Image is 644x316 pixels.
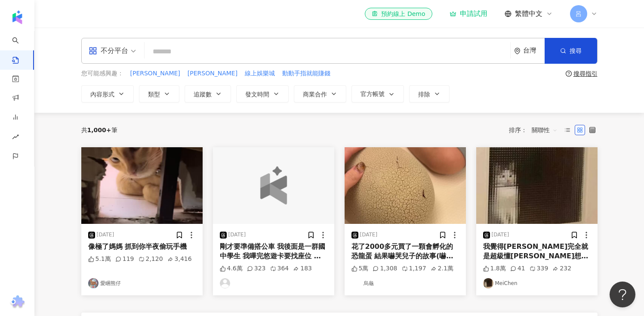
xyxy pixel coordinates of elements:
[365,8,432,20] a: 預約線上 Demo
[483,242,591,261] div: 我覺得[PERSON_NAME]完全就是超級懂[PERSON_NAME]想要什麼 用她的角度去理解她 哪個男生會用串友情手鍊這麼可愛的方法去認識[PERSON_NAME] 太浪漫了💕
[303,91,327,98] span: 商業合作
[373,264,397,273] div: 1,308
[372,9,425,18] div: 預約線上 Demo
[89,44,128,58] div: 不分平台
[431,264,453,273] div: 2.1萬
[450,9,487,18] a: 申請試用
[282,69,331,78] button: 動動手指就能賺錢
[514,48,521,54] span: environment
[97,231,114,239] div: [DATE]
[351,264,369,273] div: 5萬
[361,90,385,97] span: 官方帳號
[139,85,179,102] button: 類型
[351,278,362,288] img: KOL Avatar
[509,123,562,137] div: 排序：
[552,264,571,273] div: 232
[515,9,542,19] span: 繁體中文
[360,231,378,239] div: [DATE]
[220,242,327,261] div: 剛才要準備搭公車 我後面是一群國中學生 我嗶完悠遊卡要找座位 後面的妹妹突然說找不到悠遊卡 身後的同學同時打開錢包大家在湊零錢 她就跟後面的好朋友說 沒事 你們先搭我走路去 後來他的好朋友們一起...
[294,85,346,102] button: 商業合作
[185,85,231,102] button: 追蹤數
[228,231,246,239] div: [DATE]
[545,38,597,64] button: 搜尋
[213,147,334,224] button: logo
[139,255,163,263] div: 2,120
[245,69,275,78] span: 線上娛樂城
[566,71,572,77] span: question-circle
[12,128,19,148] span: rise
[483,278,591,288] a: KOL AvatarMeiChen
[148,91,160,98] span: 類型
[492,231,509,239] div: [DATE]
[194,91,212,98] span: 追蹤數
[245,91,269,98] span: 發文時間
[573,70,598,77] div: 搜尋指引
[243,166,304,204] img: logo
[610,282,635,307] iframe: Help Scout Beacon - Open
[476,147,598,224] img: post-image
[130,69,181,78] button: [PERSON_NAME]
[402,264,426,273] div: 1,197
[247,264,266,273] div: 323
[81,85,134,102] button: 內容形式
[270,264,289,273] div: 364
[220,278,230,288] img: KOL Avatar
[220,264,243,273] div: 4.6萬
[88,278,196,288] a: KOL Avatar愛睏熊仔
[351,278,459,288] a: KOL Avatar烏龜
[88,278,99,288] img: KOL Avatar
[167,255,192,263] div: 3,416
[88,255,111,263] div: 5.1萬
[236,85,289,102] button: 發文時間
[90,91,114,98] span: 內容形式
[530,264,548,273] div: 339
[293,264,312,273] div: 183
[483,278,493,288] img: KOL Avatar
[89,46,97,55] span: appstore
[81,69,123,78] span: 您可能感興趣：
[188,69,237,78] span: [PERSON_NAME]
[87,127,111,133] span: 1,000+
[409,85,450,102] button: 排除
[523,47,545,54] div: 台灣
[576,9,582,19] span: 呂
[351,85,404,102] button: 官方帳號
[244,69,275,78] button: 線上娛樂城
[88,242,196,251] div: 像極了媽媽 抓到你半夜偷玩手機
[187,69,238,78] button: [PERSON_NAME]
[115,255,134,263] div: 119
[510,264,525,273] div: 41
[418,91,430,98] span: 排除
[130,69,180,78] span: [PERSON_NAME]
[570,47,582,54] span: 搜尋
[81,147,203,224] img: post-image
[10,10,24,24] img: logo icon
[345,147,466,224] img: post-image
[483,264,506,273] div: 1.8萬
[351,242,459,261] div: 花了2000多元買了一顆會孵化的恐龍蛋 結果嚇哭兒子的故事(嚇哭部分沒錄到） 只有媽媽一個人覺得有趣! BTW 2000多居然買到仿的😑賣家上面還標榜TOMY，結果根本不是，我也懶得退了
[220,278,327,288] a: KOL Avatar
[12,31,29,65] a: search
[532,123,558,137] span: 關聯性
[282,69,330,78] span: 動動手指就能賺錢
[81,127,117,133] div: 共 筆
[9,295,26,309] img: chrome extension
